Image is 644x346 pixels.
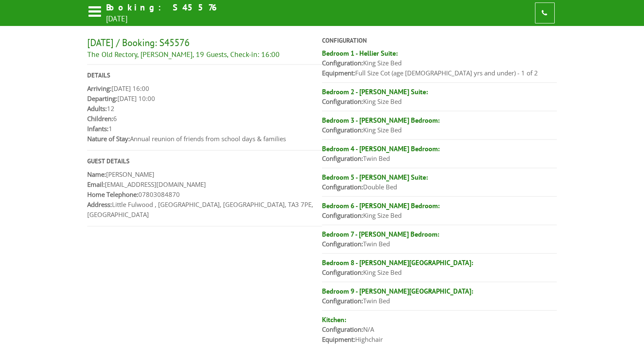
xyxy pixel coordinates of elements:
[322,68,557,78] p: Full Size Cot (age [DEMOGRAPHIC_DATA] yrs and under) - 1 of 2
[322,268,363,276] strong: Configuration:
[87,49,322,59] h3: The Old Rectory, [PERSON_NAME], 19 Guests, Check-in: 16:00
[322,126,363,134] strong: Configuration:
[106,2,225,13] h1: Booking: S45576
[87,114,113,123] strong: Children:
[322,173,557,182] h4: Bedroom 5 - [PERSON_NAME] Suite:
[87,94,117,103] strong: Departing:
[322,58,557,68] p: King Size Bed
[322,36,557,44] h3: Configuration
[87,179,322,189] p: [EMAIL_ADDRESS][DOMAIN_NAME]
[106,14,225,23] h2: [DATE]
[87,84,112,93] strong: Arriving:
[87,134,130,143] strong: Nature of Stay:
[87,2,225,24] a: Booking: S45576 [DATE]
[322,324,557,334] p: N/A
[87,36,322,49] h2: [DATE] / Booking: S45576
[322,144,557,153] h4: Bedroom 4 - [PERSON_NAME] Bedroom:
[322,296,557,306] p: Twin Bed
[322,182,557,192] p: Double Bed
[87,199,322,219] p: Little Fulwood , [GEOGRAPHIC_DATA], [GEOGRAPHIC_DATA], TA3 7PE, [GEOGRAPHIC_DATA]
[87,83,322,93] p: [DATE] 16:00
[87,124,109,133] strong: Infants:
[87,157,322,165] h3: Guest Details
[322,49,557,58] h4: Bedroom 1 - Hellier Suite:
[322,87,557,96] h4: Bedroom 2 - [PERSON_NAME] Suite:
[87,180,105,188] strong: Email:
[322,69,355,77] strong: Equipment:
[322,297,363,305] strong: Configuration:
[322,96,557,106] p: King Size Bed
[87,189,322,199] p: 07803084870
[322,153,557,163] p: Twin Bed
[322,59,363,67] strong: Configuration:
[322,211,363,219] strong: Configuration:
[87,190,138,199] strong: Home Telephone:
[322,267,557,277] p: King Size Bed
[87,169,322,179] p: [PERSON_NAME]
[322,239,557,249] p: Twin Bed
[322,183,363,191] strong: Configuration:
[87,103,322,114] p: 12
[322,230,557,239] h4: Bedroom 7 - [PERSON_NAME] Bedroom:
[322,334,557,344] p: Highchair
[322,315,557,324] h4: Kitchen:
[322,154,363,163] strong: Configuration:
[322,210,557,220] p: King Size Bed
[87,114,322,124] p: 6
[322,116,557,125] h4: Bedroom 3 - [PERSON_NAME] Bedroom:
[87,170,106,178] strong: Name:
[87,93,322,103] p: [DATE] 10:00
[87,71,322,79] h3: Details
[322,325,363,333] strong: Configuration:
[87,124,322,134] p: 1
[322,240,363,248] strong: Configuration:
[87,134,322,144] p: Annual reunion of friends from school days & families
[322,125,557,135] p: King Size Bed
[322,258,557,267] h4: Bedroom 8 - [PERSON_NAME][GEOGRAPHIC_DATA]:
[87,200,112,209] strong: Address:
[322,201,557,210] h4: Bedroom 6 - [PERSON_NAME] Bedroom:
[322,335,355,343] strong: Equipment:
[87,104,107,113] strong: Adults:
[322,97,363,106] strong: Configuration:
[322,287,557,296] h4: Bedroom 9 - [PERSON_NAME][GEOGRAPHIC_DATA]:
